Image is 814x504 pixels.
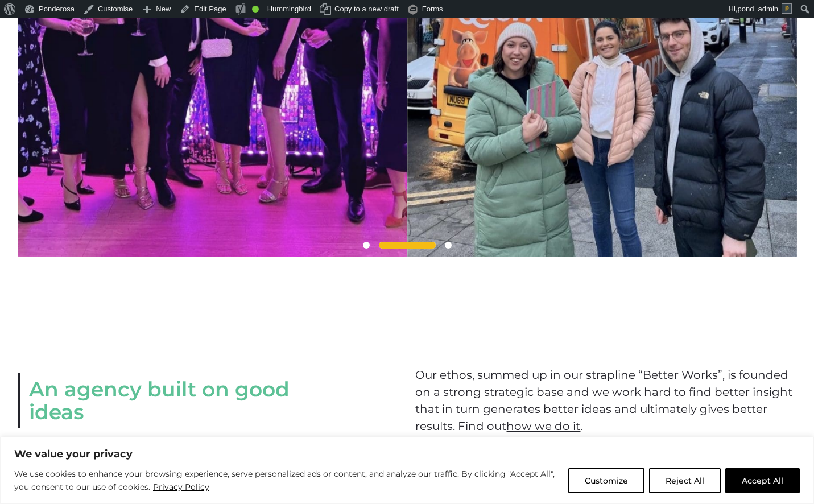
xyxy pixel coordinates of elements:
[14,447,800,461] p: We value your privacy
[568,468,644,493] button: Customize
[649,468,721,493] button: Reject All
[725,468,800,493] button: Accept All
[737,5,778,13] span: pond_admin
[252,6,259,13] div: Good
[14,468,560,494] p: We use cookies to enhance your browsing experience, serve personalized ads or content, and analyz...
[18,373,332,428] h2: An agency built on good ideas
[152,480,210,494] a: Privacy Policy
[506,419,580,433] a: how we do it
[415,366,796,435] p: Our ethos, summed up in our strapline “Better Works”, is founded on a strong strategic base and w...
